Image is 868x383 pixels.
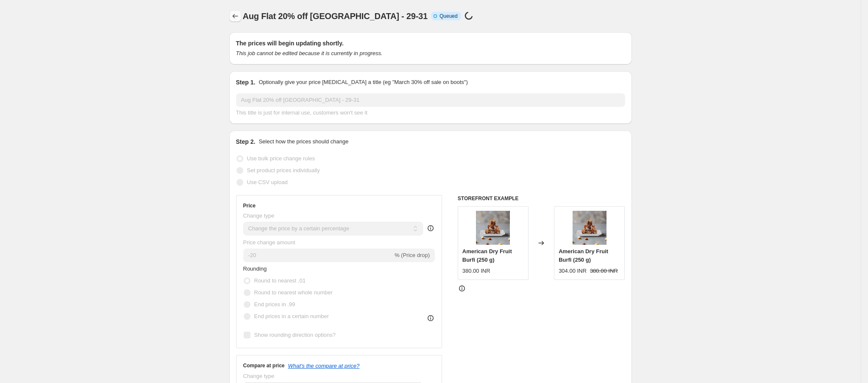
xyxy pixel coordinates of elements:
span: End prices in a certain number [254,313,329,319]
span: Use CSV upload [247,179,288,185]
h6: STOREFRONT EXAMPLE [458,195,625,202]
h3: Compare at price [243,362,285,369]
span: End prices in .99 [254,301,295,308]
span: Queued [440,13,458,20]
input: 30% off holiday sale [236,93,625,107]
span: % (Price drop) [395,252,430,258]
span: American Dry Fruit Burfi (250 g) [559,248,608,263]
span: Round to nearest whole number [254,289,333,296]
div: help [426,224,435,232]
span: Aug Flat 20% off [GEOGRAPHIC_DATA] - 29-31 [243,11,428,21]
h2: Step 2. [236,137,256,146]
div: 304.00 INR [559,267,587,275]
span: Set product prices individually [247,167,320,173]
input: -15 [243,249,393,262]
span: This title is just for internal use, customers won't see it [236,109,367,116]
p: Select how the prices should change [259,137,348,146]
span: Change type [243,373,275,379]
span: Show rounding direction options? [254,332,336,338]
button: What's the compare at price? [288,363,360,369]
img: AmericanDreyFruitBurfi_5acb454e-04c4-4c23-b2da-26b11a8f2f39_80x.jpg [476,211,510,245]
h2: Step 1. [236,78,256,87]
span: Price change amount [243,239,295,246]
p: Optionally give your price [MEDICAL_DATA] a title (eg "March 30% off sale on boots") [259,78,467,87]
button: Price change jobs [229,10,241,22]
div: 380.00 INR [462,267,490,275]
span: Use bulk price change rules [247,155,315,162]
h2: The prices will begin updating shortly. [236,39,625,48]
span: Rounding [243,266,267,272]
span: Round to nearest .01 [254,277,306,284]
h3: Price [243,202,256,209]
span: Change type [243,212,275,219]
span: American Dry Fruit Burfi (250 g) [462,248,512,263]
img: AmericanDreyFruitBurfi_5acb454e-04c4-4c23-b2da-26b11a8f2f39_80x.jpg [573,211,606,245]
strike: 380.00 INR [590,267,618,275]
i: This job cannot be edited because it is currently in progress. [236,50,383,56]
